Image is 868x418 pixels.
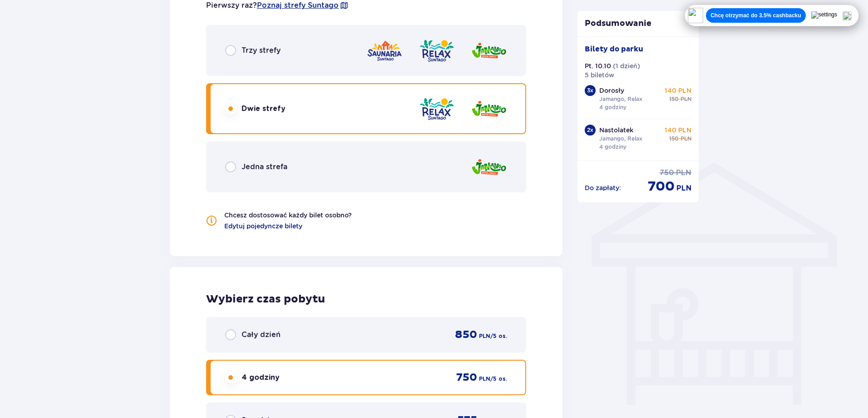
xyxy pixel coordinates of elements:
[660,168,674,178] span: 750
[366,38,403,64] img: Saunaria
[665,86,691,95] p: 140 PLN
[599,126,633,135] p: Nastolatek
[455,328,477,342] span: 850
[242,162,287,172] span: Jedna strefa
[419,96,455,122] img: Relax
[676,183,691,193] span: PLN
[665,126,691,135] p: 140 PLN
[206,0,349,10] p: Pierwszy raz?
[585,125,596,136] div: 2 x
[669,135,679,143] span: 150
[676,168,691,178] span: PLN
[585,183,621,192] p: Do zapłaty :
[585,44,643,54] p: Bilety do parku
[585,61,611,71] p: Pt. 10.10
[206,292,526,306] h2: Wybierz czas pobytu
[613,61,640,71] p: ( 1 dzień )
[419,38,455,64] img: Relax
[669,95,679,103] span: 150
[577,18,699,29] p: Podsumowanie
[599,95,642,103] p: Jamango, Relax
[681,135,691,143] span: PLN
[599,86,624,95] p: Dorosły
[471,38,507,64] img: Jamango
[242,104,286,114] span: Dwie strefy
[257,0,339,10] a: Poznaj strefy Suntago
[471,154,507,180] img: Jamango
[224,222,302,231] a: Edytuj pojedyncze bilety
[479,332,490,340] span: PLN
[681,95,691,103] span: PLN
[224,211,352,220] p: Chcesz dostosować każdy bilet osobno?
[599,103,626,111] p: 4 godziny
[585,71,614,80] p: 5 biletów
[490,332,507,340] span: / 5 os.
[599,143,626,151] p: 4 godziny
[599,135,642,143] p: Jamango, Relax
[585,85,596,96] div: 3 x
[242,330,281,340] span: Cały dzień
[479,375,490,383] span: PLN
[242,373,280,383] span: 4 godziny
[456,371,477,384] span: 750
[242,45,281,55] span: Trzy strefy
[490,375,507,383] span: / 5 os.
[648,178,675,195] span: 700
[471,96,507,122] img: Jamango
